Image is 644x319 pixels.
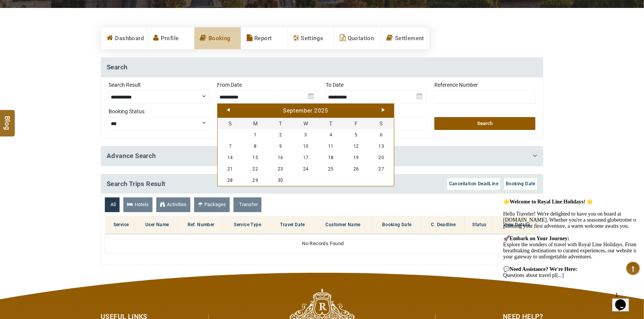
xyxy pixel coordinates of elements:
a: Profile [148,27,194,49]
a: Report [241,27,287,49]
th: Travel Date [270,216,313,234]
a: 7 [218,141,243,152]
div: 🌟Welcome to Royal Line Holidays! 🌟Hello Traveler! We're delighted to have you on board at [DOMAIN... [3,3,139,83]
a: Booking [194,27,241,49]
span: Booking Date [506,181,535,186]
label: Booking Status [109,108,210,115]
a: Settlement [381,27,427,49]
strong: Need Assistance? We're Here: [9,71,77,77]
strong: Embark on Your Journey: [9,40,69,46]
a: 6 [369,129,394,141]
iframe: chat widget [612,289,636,311]
h4: Search Trips Result [101,174,543,194]
span: Tuesday [268,118,293,129]
a: 12 [344,141,369,152]
a: 25 [318,163,344,175]
span: Thursday [318,118,344,129]
strong: Welcome to Royal Line Holidays! 🌟 [9,3,93,9]
th: View Details [493,216,539,234]
th: Booking Date [371,216,421,234]
span: Friday [344,118,369,129]
span: Cancellation DeadLine [449,181,498,186]
a: Transfer [233,197,261,212]
h4: Search [101,58,543,77]
iframe: chat widget [500,195,636,285]
a: Quotation [334,27,380,49]
a: 5 [344,129,369,141]
a: Hotels [123,197,152,212]
label: Reference Number [434,81,535,89]
a: 22 [243,163,268,175]
span: Sunday [218,118,243,129]
a: 28 [218,175,243,186]
a: 3 [293,129,319,141]
span: Wednesday [293,118,319,129]
a: 10 [293,141,319,152]
a: 8 [243,141,268,152]
span: Saturday [369,118,394,129]
a: Activities [156,197,190,212]
th: Ref. Number [177,216,223,234]
th: Service [105,216,135,234]
a: 4 [318,129,344,141]
a: 11 [318,141,344,152]
a: 17 [293,152,319,163]
a: 29 [243,175,268,186]
a: 19 [344,152,369,163]
a: 18 [318,152,344,163]
a: Settings [288,27,334,49]
a: 24 [293,163,319,175]
a: 15 [243,152,268,163]
th: Customer Name [313,216,371,234]
button: Search [434,117,535,130]
span: Monday [243,118,268,129]
a: 16 [268,152,293,163]
a: 9 [268,141,293,152]
td: No Records Found [105,234,539,253]
span: September [283,107,313,114]
a: Next [382,108,385,112]
a: 13 [369,141,394,152]
a: 20 [369,152,394,163]
a: 2 [268,129,293,141]
a: Packages [194,197,230,212]
a: Dashboard [101,27,147,49]
a: All [105,197,120,212]
label: Search Result [109,81,210,89]
th: User Name [135,216,177,234]
a: 23 [268,163,293,175]
span: 2025 [314,107,328,114]
a: Prev [227,108,230,112]
th: Status [464,216,493,234]
a: 26 [344,163,369,175]
a: 21 [218,163,243,175]
a: 27 [369,163,394,175]
span: Blog [3,116,12,122]
span: 🌟 Hello Traveler! We're delighted to have you on board at [DOMAIN_NAME]. Whether you're a seasone... [3,3,138,83]
a: 14 [218,152,243,163]
a: Advance Search [107,152,156,159]
th: Service Type [223,216,270,234]
a: 30 [268,175,293,186]
th: C. Deadline [421,216,464,234]
a: 1 [243,129,268,141]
